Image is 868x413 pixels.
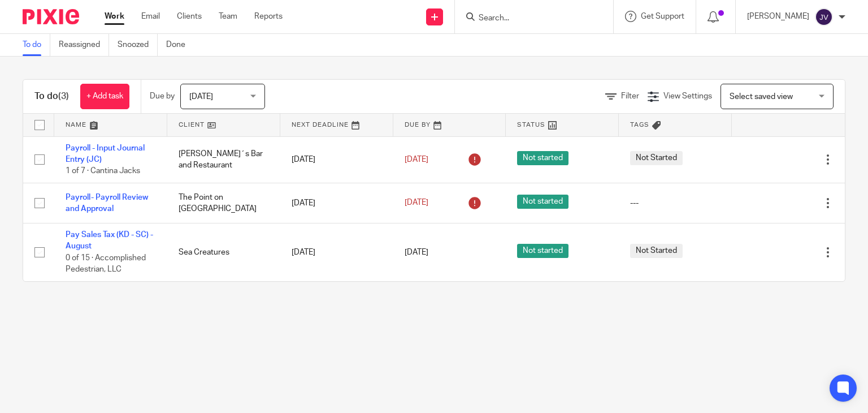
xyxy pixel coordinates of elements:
[177,11,202,22] a: Clients
[280,183,393,223] td: [DATE]
[630,151,683,165] span: Not Started
[23,9,79,24] img: Pixie
[105,11,124,22] a: Work
[815,8,833,26] img: svg%3E
[730,93,793,101] span: Select saved view
[405,248,428,256] span: [DATE]
[630,197,721,209] div: ---
[59,34,109,56] a: Reassigned
[118,34,158,56] a: Snoozed
[167,223,280,281] td: Sea Creatures
[405,199,428,207] span: [DATE]
[517,244,568,258] span: Not started
[641,12,684,20] span: Get Support
[66,167,140,175] span: 1 of 7 · Cantina Jacks
[630,244,683,258] span: Not Started
[66,144,145,164] a: Payroll - Input Journal Entry (JC)
[166,34,194,56] a: Done
[58,92,69,101] span: (3)
[478,14,579,24] input: Search
[747,11,809,22] p: [PERSON_NAME]
[621,92,639,100] span: Filter
[219,11,237,22] a: Team
[254,11,283,22] a: Reports
[517,151,568,165] span: Not started
[34,91,69,102] h1: To do
[80,84,129,109] a: + Add task
[167,136,280,183] td: [PERSON_NAME]´s Bar and Restaurant
[405,156,428,164] span: [DATE]
[663,92,712,100] span: View Settings
[141,11,160,22] a: Email
[150,91,175,102] p: Due by
[23,34,50,56] a: To do
[189,93,213,101] span: [DATE]
[66,254,146,274] span: 0 of 15 · Accomplished Pedestrian, LLC
[280,136,393,183] td: [DATE]
[280,223,393,281] td: [DATE]
[167,183,280,223] td: The Point on [GEOGRAPHIC_DATA]
[66,193,148,213] a: Payroll- Payroll Review and Approval
[630,122,649,128] span: Tags
[66,231,153,250] a: Pay Sales Tax (KD - SC) - August
[517,195,568,209] span: Not started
